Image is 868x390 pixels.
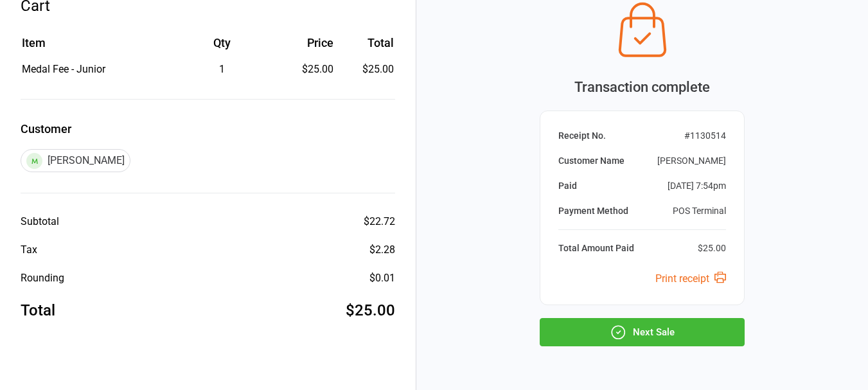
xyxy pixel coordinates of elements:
[21,270,64,286] div: Rounding
[668,179,726,193] div: [DATE] 7:54pm
[21,149,130,172] div: [PERSON_NAME]
[21,120,395,137] label: Customer
[369,270,395,286] div: $0.01
[540,318,745,346] button: Next Sale
[274,34,333,51] div: Price
[274,62,333,77] div: $25.00
[369,242,395,258] div: $2.28
[684,129,726,143] div: # 1130514
[21,299,55,322] div: Total
[21,214,59,229] div: Subtotal
[171,34,273,60] th: Qty
[339,62,394,77] td: $25.00
[558,154,624,168] div: Customer Name
[657,154,726,168] div: [PERSON_NAME]
[540,76,745,98] div: Transaction complete
[655,272,726,285] a: Print receipt
[22,63,105,75] span: Medal Fee - Junior
[346,299,395,322] div: $25.00
[171,62,273,77] div: 1
[364,214,395,229] div: $22.72
[21,242,37,258] div: Tax
[558,242,634,255] div: Total Amount Paid
[339,34,394,60] th: Total
[558,204,628,218] div: Payment Method
[673,204,726,218] div: POS Terminal
[698,242,726,255] div: $25.00
[22,34,170,60] th: Item
[558,179,577,193] div: Paid
[558,129,606,143] div: Receipt No.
